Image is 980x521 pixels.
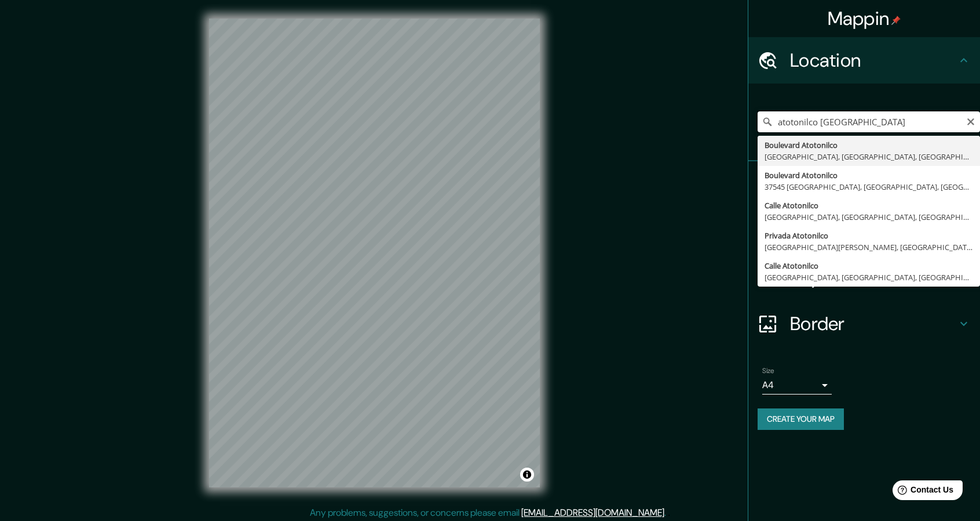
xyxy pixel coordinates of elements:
div: Privada Atotonilco [765,230,973,241]
div: Location [748,37,980,84]
a: [EMAIL_ADDRESS][DOMAIN_NAME] [521,506,664,519]
div: 37545 [GEOGRAPHIC_DATA], [GEOGRAPHIC_DATA], [GEOGRAPHIC_DATA] [765,181,973,193]
div: Border [748,301,980,347]
div: Style [748,208,980,254]
button: Toggle attribution [520,468,534,482]
img: pin-icon.png [891,16,901,25]
div: [GEOGRAPHIC_DATA], [GEOGRAPHIC_DATA], [GEOGRAPHIC_DATA] [765,272,973,283]
iframe: Help widget launcher [877,476,967,508]
h4: Location [790,49,957,72]
div: Layout [748,254,980,301]
button: Create your map [758,408,844,430]
div: [GEOGRAPHIC_DATA][PERSON_NAME], [GEOGRAPHIC_DATA], [GEOGRAPHIC_DATA] [765,241,973,253]
div: Boulevard Atotonilco [765,139,973,151]
h4: Layout [790,266,957,289]
label: Size [762,366,774,376]
div: . [666,506,668,520]
h4: Mappin [828,7,901,30]
h4: Border [790,312,957,335]
canvas: Map [209,19,540,487]
p: Any problems, suggestions, or concerns please email . [310,506,666,520]
button: Clear [966,115,975,126]
div: Calle Atotonilco [765,200,973,211]
div: . [668,506,670,520]
div: A4 [762,376,832,395]
div: Boulevard Atotonilco [765,169,973,181]
div: [GEOGRAPHIC_DATA], [GEOGRAPHIC_DATA], [GEOGRAPHIC_DATA] [765,151,973,162]
div: [GEOGRAPHIC_DATA], [GEOGRAPHIC_DATA], [GEOGRAPHIC_DATA] [765,211,973,223]
div: Calle Atotonilco [765,260,973,272]
div: Pins [748,161,980,208]
input: Pick your city or area [758,111,980,132]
